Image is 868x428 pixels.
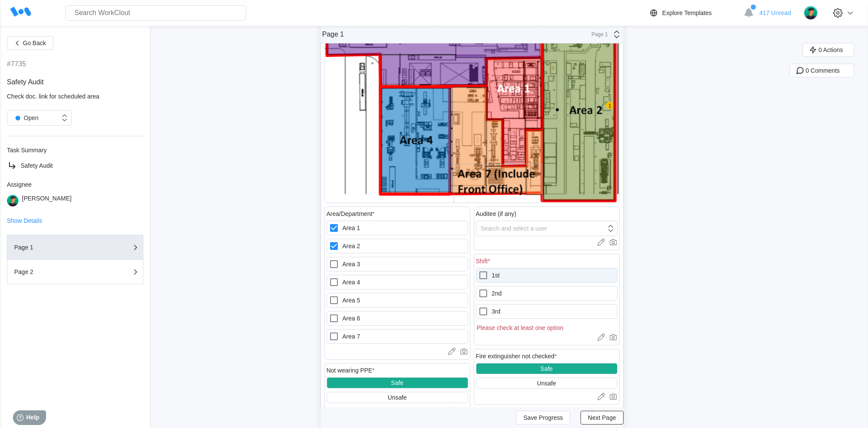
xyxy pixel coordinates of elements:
label: Area 3 [327,257,468,271]
div: Check doc. link for scheduled area [7,93,143,100]
label: 1st [476,268,618,283]
div: Assignee [7,181,143,188]
button: Save Progress [516,411,570,425]
label: Area 7 [327,329,468,344]
div: Auditee (if any) [476,210,516,217]
span: Save Progress [523,415,563,421]
button: 0 Comments [790,64,854,77]
div: Unsafe [537,380,556,387]
a: Safety Audit [7,160,143,171]
span: 0 Actions [819,47,843,53]
div: #7735 [7,60,26,68]
div: Page 1 [322,31,344,38]
div: Unsafe [388,394,407,401]
span: Safety Audit [21,162,53,169]
div: Area/Department [327,210,375,217]
div: Search and select a user [481,225,547,232]
button: Show Details [7,218,42,224]
div: Page 1 [587,31,608,37]
label: Area 1 [327,221,468,235]
span: Safety Audit [7,78,43,86]
div: Page 1 [14,244,100,250]
button: 0 Actions [803,43,854,57]
label: Area 2 [327,239,468,253]
label: Area 6 [327,311,468,326]
button: Page 2 [7,260,143,284]
div: [PERSON_NAME] [22,195,71,206]
div: Open [12,112,38,124]
label: 2nd [476,286,618,301]
div: Page 2 [14,269,100,275]
img: user.png [803,6,818,20]
div: Fire extinguisher not checked [476,353,557,360]
label: Area 4 [327,275,468,289]
div: Not wearing PPE [327,367,375,374]
span: 417 Unread [760,9,791,16]
div: Shift [476,258,490,265]
span: Go Back [23,40,46,46]
span: Next Page [588,415,616,421]
div: Explore Templates [662,9,712,16]
button: Go Back [7,36,53,50]
button: Next Page [581,411,623,425]
img: user.png [7,195,19,206]
label: Area 5 [327,293,468,308]
button: Page 1 [7,235,143,260]
div: Safe [541,365,553,372]
span: 0 Comments [806,68,840,74]
input: Search WorkClout [65,5,246,21]
div: Task Summary [7,147,143,154]
label: 3rd [476,304,618,319]
div: Please check at least one option [476,322,618,331]
a: Explore Templates [649,8,739,18]
div: Safe [391,379,404,386]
